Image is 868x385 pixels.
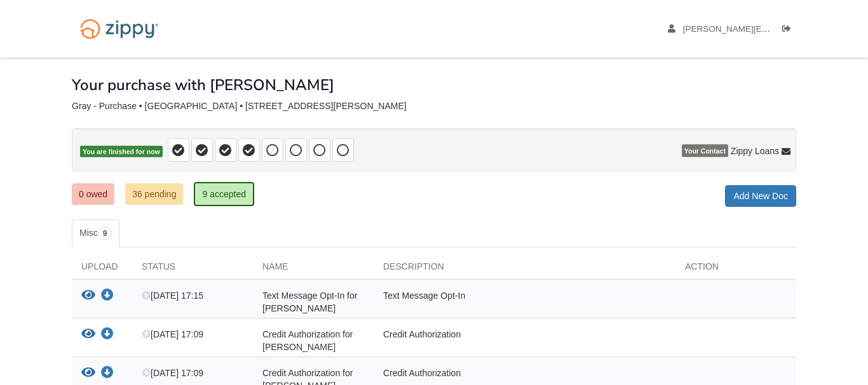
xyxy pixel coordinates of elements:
a: Download Text Message Opt-In for Rachel Smith [101,291,114,301]
span: [DATE] 17:15 [142,290,203,301]
a: Log out [782,24,796,37]
a: 0 owed [72,183,114,205]
a: Misc [72,219,119,247]
div: Credit Authorization [374,328,675,353]
span: [DATE] 17:09 [142,329,203,339]
span: 9 [98,227,112,240]
div: Status [132,260,253,279]
div: Text Message Opt-In [374,289,675,315]
div: Description [374,260,675,279]
span: Your Contact [682,145,728,157]
span: Zippy Loans [731,145,779,157]
button: View Credit Authorization for Rachel Smith [81,328,95,341]
a: 9 accepted [194,182,254,206]
a: Download Credit Authorization for Ivan Gray [101,369,114,379]
button: View Credit Authorization for Ivan Gray [81,367,95,380]
span: [DATE] 17:09 [142,368,203,378]
button: View Text Message Opt-In for Rachel Smith [81,289,95,303]
a: 36 pending [125,183,183,205]
a: Download Credit Authorization for Rachel Smith [101,330,114,340]
img: Logo [72,13,166,45]
span: Credit Authorization for [PERSON_NAME] [262,329,353,352]
div: Action [675,260,796,279]
div: Gray - Purchase • [GEOGRAPHIC_DATA] • [STREET_ADDRESS][PERSON_NAME] [72,101,796,112]
div: Upload [72,260,132,279]
h1: Your purchase with [PERSON_NAME] [72,77,334,93]
span: Text Message Opt-In for [PERSON_NAME] [262,290,357,313]
div: Name [253,260,374,279]
span: You are finished for now [80,146,163,158]
a: Add New Doc [725,185,796,207]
